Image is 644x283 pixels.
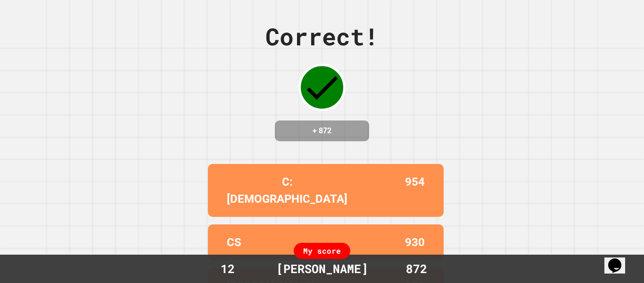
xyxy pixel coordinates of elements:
p: C:[DEMOGRAPHIC_DATA] [227,173,347,207]
div: 872 [381,260,452,278]
p: 930 [405,234,425,251]
div: [PERSON_NAME] [267,260,378,278]
p: CS [227,234,241,251]
h4: + 872 [284,125,360,137]
iframe: chat widget [604,245,635,274]
div: 12 [192,260,263,278]
div: My score [294,243,350,259]
p: 954 [405,173,425,207]
div: Correct! [265,19,379,54]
